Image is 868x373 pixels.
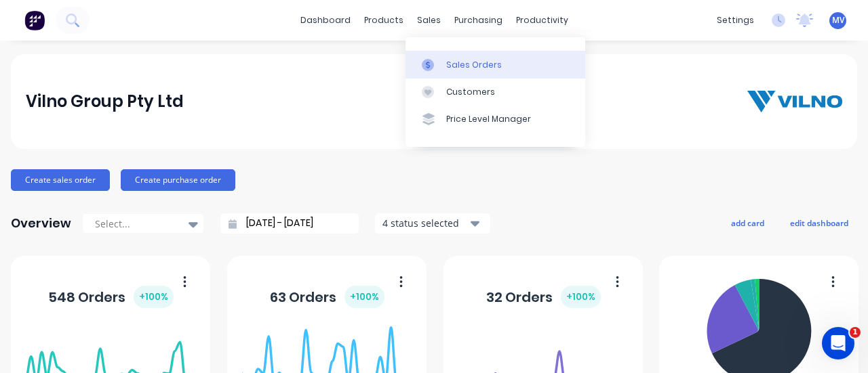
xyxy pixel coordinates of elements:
[722,214,773,232] button: add card
[48,286,174,308] div: 548 Orders
[406,51,585,78] a: Sales Orders
[406,106,585,133] a: Price Level Manager
[375,213,490,234] button: 4 status selected
[822,327,854,359] iframe: Intercom live chat
[509,10,575,30] div: productivity
[832,14,844,26] span: MV
[710,10,761,30] div: settings
[11,210,71,237] div: Overview
[382,216,468,230] div: 4 status selected
[24,10,45,30] img: Factory
[446,59,502,71] div: Sales Orders
[850,327,861,338] span: 1
[270,286,384,308] div: 63 Orders
[294,10,357,30] a: dashboard
[446,113,531,125] div: Price Level Manager
[357,10,410,30] div: products
[561,286,601,308] div: + 100 %
[781,214,857,232] button: edit dashboard
[747,91,842,112] img: Vilno Group Pty Ltd
[410,10,448,30] div: sales
[448,10,509,30] div: purchasing
[134,286,174,308] div: + 100 %
[26,88,184,115] div: Vilno Group Pty Ltd
[121,169,235,191] button: Create purchase order
[344,286,384,308] div: + 100 %
[11,169,110,191] button: Create sales order
[406,79,585,106] a: Customers
[446,86,495,98] div: Customers
[486,286,601,308] div: 32 Orders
